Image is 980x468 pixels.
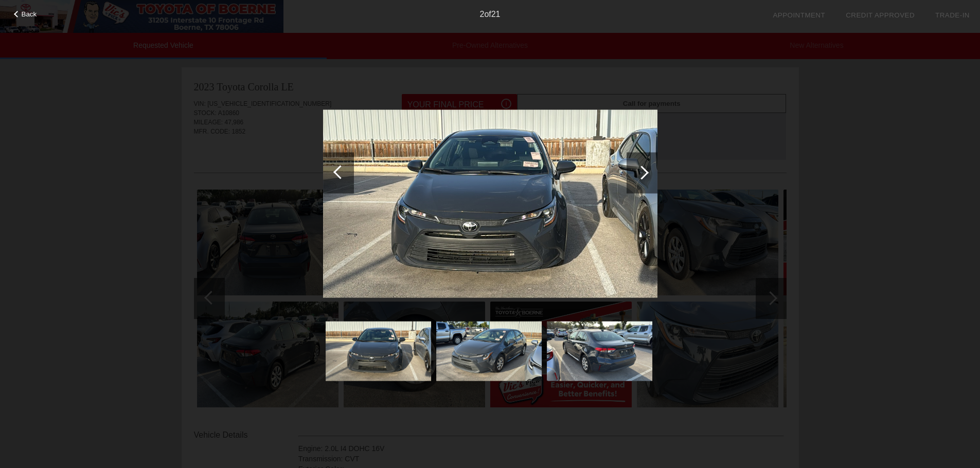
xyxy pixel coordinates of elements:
img: image.aspx [547,322,652,381]
span: 21 [491,10,501,18]
a: Credit Approved [846,11,915,19]
span: 2 [479,10,484,18]
img: image.aspx [323,110,657,298]
a: Appointment [773,11,825,19]
img: image.aspx [326,322,431,381]
a: Trade-In [935,11,970,19]
img: image.aspx [436,322,542,381]
span: Back [22,10,37,18]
